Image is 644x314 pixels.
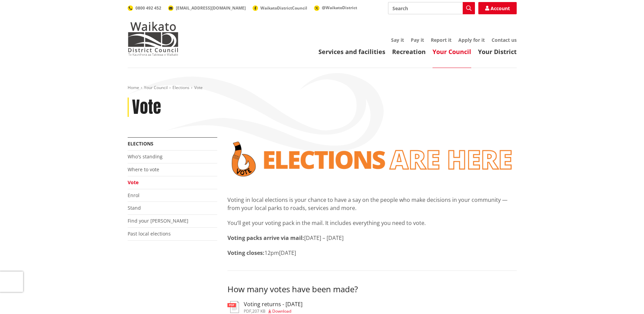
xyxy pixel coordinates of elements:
[227,284,517,294] h3: How many votes have been made?
[128,85,517,91] nav: breadcrumb
[128,230,171,237] a: Past local elections
[433,48,471,56] a: Your Council
[128,205,141,211] a: Stand
[244,308,251,314] span: pdf
[128,85,139,90] a: Home
[128,217,188,224] a: Find your [PERSON_NAME]
[227,249,264,257] strong: Voting closes:
[478,48,517,56] a: Your District
[227,234,304,242] strong: Voting packs arrive via mail:
[128,166,159,173] a: Where to vote
[227,196,517,212] p: Voting in local elections is your chance to have a say on the people who make decisions in your c...
[392,48,426,56] a: Recreation
[253,5,307,11] a: WaikatoDistrictCouncil
[322,5,357,11] span: @WaikatoDistrict
[264,249,296,257] span: 12pm[DATE]
[227,301,302,313] a: Voting returns - [DATE] pdf,207 KB Download
[128,22,179,56] img: Waikato District Council - Te Kaunihera aa Takiwaa o Waikato
[144,85,168,90] a: Your Council
[314,5,357,11] a: @WaikatoDistrict
[478,2,517,14] a: Account
[227,301,239,313] img: document-pdf.svg
[272,308,291,314] span: Download
[252,308,265,314] span: 207 KB
[135,5,161,11] span: 0800 492 452
[227,137,517,181] img: Vote banner transparent
[172,85,189,90] a: Elections
[260,5,307,11] span: WaikatoDistrictCouncil
[227,219,517,227] p: You’ll get your voting pack in the mail. It includes everything you need to vote.
[492,37,517,43] a: Contact us
[176,5,246,11] span: [EMAIL_ADDRESS][DOMAIN_NAME]
[128,153,163,160] a: Who's standing
[318,48,385,56] a: Services and facilities
[194,85,203,90] span: Vote
[168,5,246,11] a: [EMAIL_ADDRESS][DOMAIN_NAME]
[128,192,140,198] a: Enrol
[227,234,517,242] p: [DATE] – [DATE]
[128,140,153,147] a: Elections
[458,37,485,43] a: Apply for it
[128,5,161,11] a: 0800 492 452
[244,309,302,313] div: ,
[132,98,161,117] h1: Vote
[128,179,139,186] a: Vote
[244,301,302,308] h3: Voting returns - [DATE]
[431,37,452,43] a: Report it
[388,2,475,14] input: Search input
[411,37,424,43] a: Pay it
[391,37,404,43] a: Say it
